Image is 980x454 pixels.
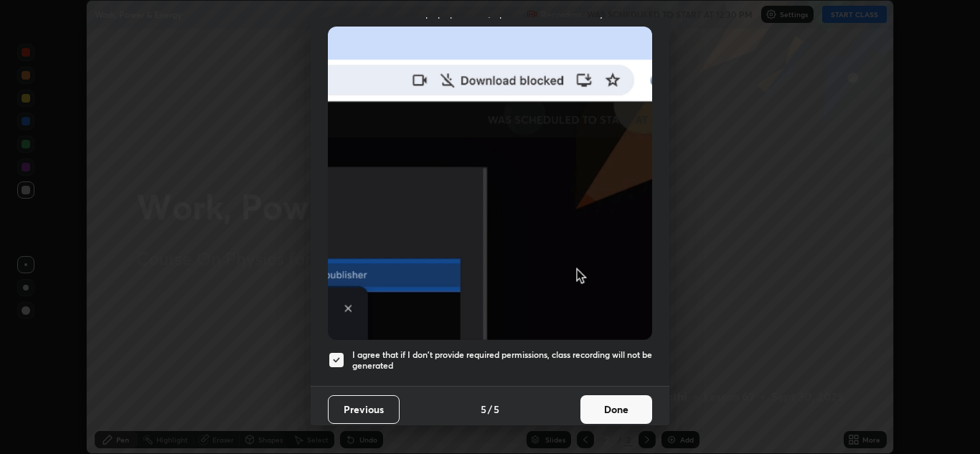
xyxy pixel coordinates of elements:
button: Previous [328,395,400,424]
h4: 5 [494,402,499,417]
h4: 5 [481,402,486,417]
h4: / [488,402,492,417]
button: Done [580,395,652,424]
h5: I agree that if I don't provide required permissions, class recording will not be generated [352,349,652,372]
img: downloads-permission-blocked.gif [328,27,652,340]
